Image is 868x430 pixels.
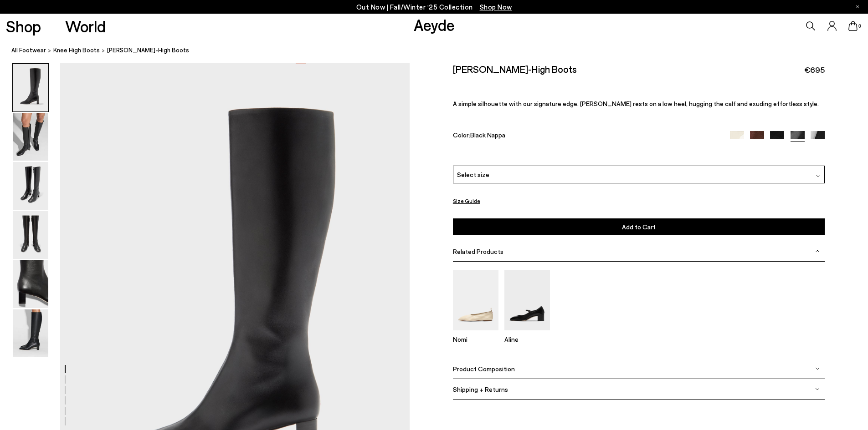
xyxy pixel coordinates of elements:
a: knee high boots [53,46,100,55]
p: A simple silhouette with our signature edge. [PERSON_NAME] rests on a low heel, hugging the calf ... [453,100,825,107]
div: Color: [453,131,718,142]
a: 0 [848,21,858,31]
img: Marty Knee-High Boots - Image 6 [13,309,48,357]
span: €695 [804,64,825,76]
span: 0 [858,24,862,29]
span: [PERSON_NAME]-High Boots [107,46,189,55]
img: svg%3E [815,387,820,391]
button: Add to Cart [453,218,825,235]
span: Black Nappa [470,131,505,139]
p: Nomi [453,335,498,343]
img: Aline Leather Mary-Jane Pumps [504,270,550,330]
span: Related Products [453,248,503,255]
p: Out Now | Fall/Winter ‘25 Collection [356,1,512,13]
span: Add to Cart [622,223,656,231]
span: Navigate to /collections/new-in [480,3,512,11]
img: Marty Knee-High Boots - Image 4 [13,211,48,259]
a: Nomi Ruched Flats Nomi [453,324,498,343]
img: Nomi Ruched Flats [453,270,498,330]
a: Shop [6,18,41,34]
h2: [PERSON_NAME]-High Boots [453,63,577,75]
img: Marty Knee-High Boots - Image 5 [13,260,48,308]
nav: breadcrumb [11,38,868,63]
span: Product Composition [453,365,515,373]
button: Size Guide [453,195,480,207]
img: svg%3E [816,174,821,178]
img: svg%3E [815,249,820,253]
a: All Footwear [11,46,46,55]
a: Aeyde [414,15,455,34]
p: Aline [504,335,550,343]
img: Marty Knee-High Boots - Image 1 [13,64,48,111]
img: Marty Knee-High Boots - Image 3 [13,162,48,210]
span: knee high boots [53,46,100,54]
a: Aline Leather Mary-Jane Pumps Aline [504,324,550,343]
img: Marty Knee-High Boots - Image 2 [13,113,48,161]
span: Select size [457,170,489,179]
span: Shipping + Returns [453,385,508,393]
img: svg%3E [815,366,820,371]
a: World [65,18,106,34]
